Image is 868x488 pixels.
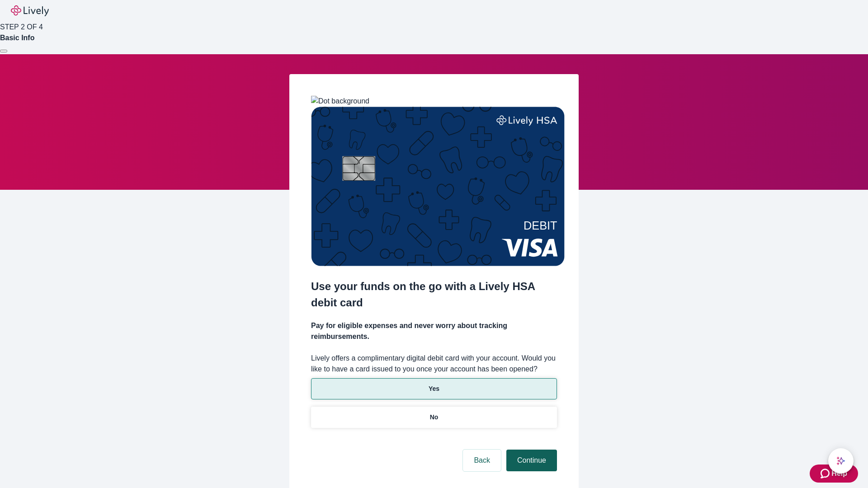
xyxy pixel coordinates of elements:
label: Lively offers a complimentary digital debit card with your account. Would you like to have a card... [311,353,557,375]
button: Continue [506,450,557,471]
p: Yes [429,384,439,394]
button: No [311,407,557,428]
p: No [430,413,439,422]
span: Help [831,468,847,479]
button: Yes [311,378,557,399]
img: Lively [11,5,49,16]
img: Dot background [311,96,369,107]
svg: Zendesk support icon [821,468,831,479]
button: Zendesk support iconHelp [810,465,858,483]
img: Debit card [311,107,565,266]
h2: Use your funds on the go with a Lively HSA debit card [311,278,557,311]
button: Back [463,450,501,471]
h4: Pay for eligible expenses and never worry about tracking reimbursements. [311,320,557,342]
svg: Lively AI Assistant [836,456,845,465]
button: chat [828,448,854,474]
